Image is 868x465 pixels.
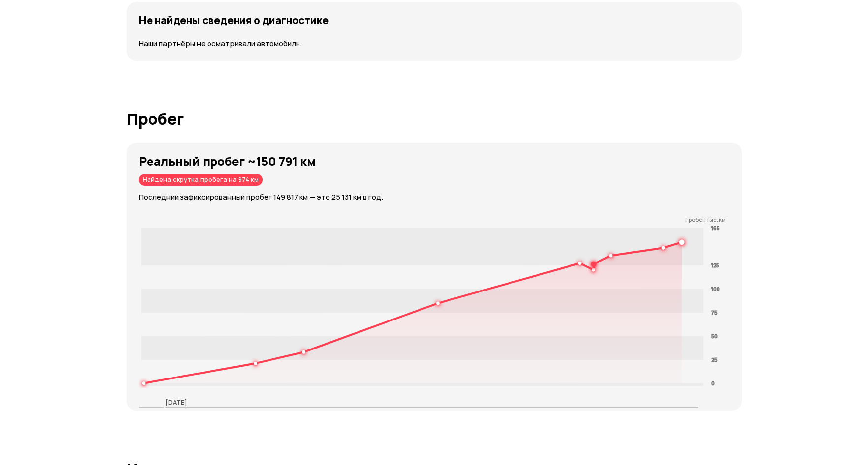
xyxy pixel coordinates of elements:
[139,38,730,49] p: Наши партнёры не осматривали автомобиль.
[711,356,717,363] tspan: 25
[139,14,329,27] h4: Не найдены сведения о диагностике
[139,216,726,223] p: Пробег, тыс. км
[711,309,717,316] tspan: 75
[127,110,742,128] h1: Пробег
[711,285,720,292] tspan: 100
[711,332,718,340] tspan: 50
[139,153,316,169] strong: Реальный пробег ~150 791 км
[139,192,742,203] p: Последний зафиксированный пробег 149 817 км — это 25 131 км в год.
[711,262,719,269] tspan: 125
[711,224,719,232] tspan: 165
[139,174,263,186] div: Найдена скрутка пробега на 974 км
[711,379,715,387] tspan: 0
[165,398,187,407] p: [DATE]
